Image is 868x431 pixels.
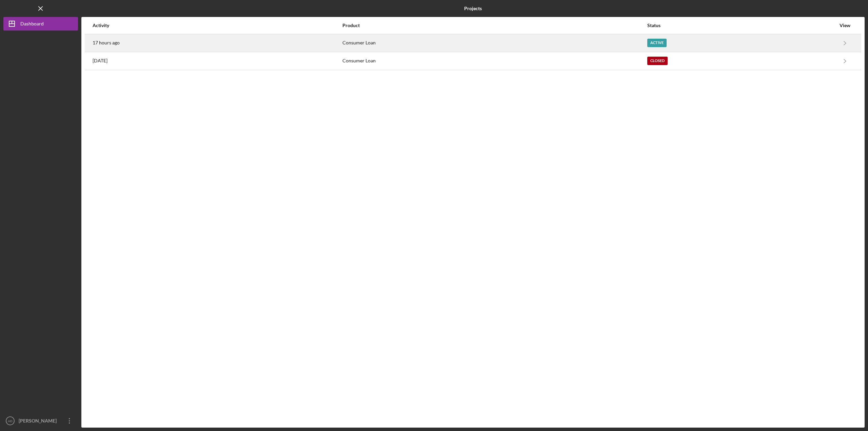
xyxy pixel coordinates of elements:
[647,39,667,47] div: Active
[836,23,853,28] div: View
[342,35,647,52] div: Consumer Loan
[93,23,342,28] div: Activity
[464,6,482,11] b: Projects
[3,414,78,428] button: AD[PERSON_NAME]
[647,23,836,28] div: Status
[3,17,78,31] button: Dashboard
[342,53,647,70] div: Consumer Loan
[8,419,12,423] text: AD
[93,58,107,63] time: 2024-10-23 15:40
[20,17,44,32] div: Dashboard
[93,40,120,45] time: 2025-09-21 23:30
[647,57,668,65] div: Closed
[17,414,61,429] div: [PERSON_NAME]
[342,23,647,28] div: Product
